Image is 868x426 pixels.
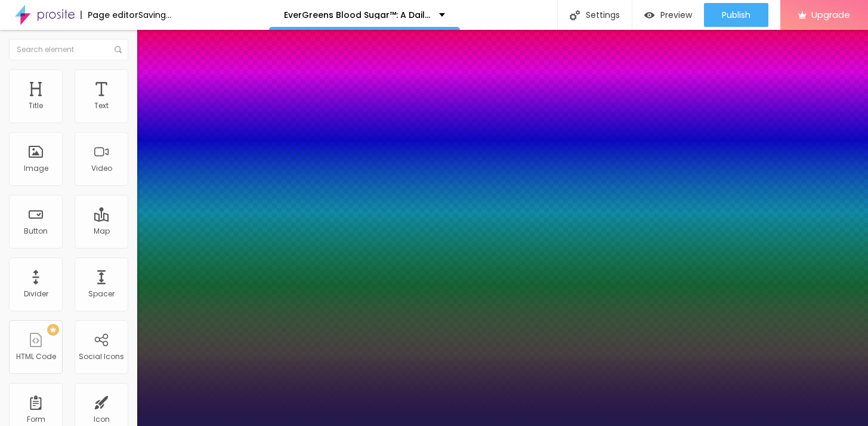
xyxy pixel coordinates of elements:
div: Form [27,415,45,424]
img: Icone [570,10,580,20]
div: Image [24,164,48,173]
div: Icon [94,415,110,424]
div: Video [91,164,112,173]
span: Preview [660,10,692,20]
p: EverGreens Blood Sugar™: A Daily Supplement for Overall Wellness and Vitality [284,11,430,19]
div: Spacer [88,290,115,298]
button: Publish [704,3,768,27]
div: Divider [24,290,48,298]
div: Page editor [81,11,138,19]
div: Title [29,102,43,110]
div: Social Icons [79,353,124,361]
div: Button [24,227,48,235]
span: Publish [722,10,750,20]
div: Map [94,227,110,235]
div: Saving... [138,11,171,19]
input: Search element [9,39,128,60]
img: view-1.svg [644,10,654,20]
span: Upgrade [811,10,850,20]
div: HTML Code [16,353,56,361]
div: Text [94,102,109,110]
img: Icone [115,46,122,53]
button: Preview [632,3,704,27]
